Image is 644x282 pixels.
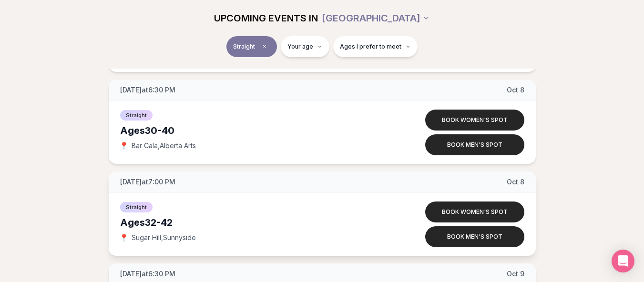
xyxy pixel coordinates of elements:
[120,269,175,279] span: [DATE] at 6:30 PM
[120,177,175,187] span: [DATE] at 7:00 PM
[507,269,524,279] span: Oct 9
[333,36,418,57] button: Ages I prefer to meet
[120,216,389,229] div: Ages 32-42
[233,43,255,50] span: Straight
[612,250,634,272] div: Open Intercom Messenger
[507,177,524,187] span: Oct 8
[214,11,318,25] span: UPCOMING EVENTS IN
[120,202,153,212] span: Straight
[340,43,401,50] span: Ages I prefer to meet
[287,43,313,50] span: Your age
[132,141,196,151] span: Bar Cala , Alberta Arts
[120,124,389,137] div: Ages 30-40
[120,234,128,242] span: 📍
[425,226,524,247] button: Book men's spot
[281,36,329,57] button: Your age
[425,110,524,131] button: Book women's spot
[507,85,524,95] span: Oct 8
[132,233,196,242] span: Sugar Hill , Sunnyside
[120,142,128,150] span: 📍
[425,201,524,222] button: Book women's spot
[120,110,153,121] span: Straight
[226,36,277,57] button: StraightClear event type filter
[425,134,524,155] button: Book men's spot
[322,8,430,29] button: [GEOGRAPHIC_DATA]
[259,41,270,52] span: Clear event type filter
[120,85,175,95] span: [DATE] at 6:30 PM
